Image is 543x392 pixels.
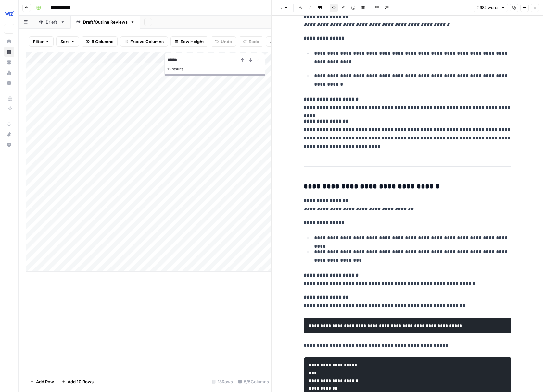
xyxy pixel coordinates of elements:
[36,378,54,385] span: Add Row
[235,376,271,387] div: 5/5 Columns
[246,56,254,64] button: Next Result
[68,378,94,385] span: Add 10 Rows
[26,376,58,387] button: Add Row
[4,5,14,21] button: Workspace: Wiz
[56,36,79,47] button: Sort
[4,129,14,139] div: What's new?
[120,36,168,47] button: Freeze Columns
[4,67,14,78] a: Usage
[170,36,208,47] button: Row Height
[4,78,14,88] a: Settings
[4,7,16,19] img: Wiz Logo
[46,19,58,25] div: Briefs
[239,36,263,47] button: Redo
[167,65,262,73] div: 18 results
[211,36,236,47] button: Undo
[254,56,262,64] button: Close Search
[476,5,499,11] span: 2,984 words
[4,119,14,129] a: AirOps Academy
[29,36,54,47] button: Filter
[58,376,97,387] button: Add 10 Rows
[4,139,14,150] button: Help + Support
[4,57,14,67] a: Your Data
[83,19,128,25] div: Draft/Outline Reviews
[4,129,14,139] button: What's new?
[4,36,14,47] a: Home
[209,376,235,387] div: 18 Rows
[33,16,70,29] a: Briefs
[221,38,232,45] span: Undo
[70,16,140,29] a: Draft/Outline Reviews
[249,38,259,45] span: Redo
[239,56,246,64] button: Previous Result
[60,38,69,45] span: Sort
[181,38,204,45] span: Row Height
[92,38,113,45] span: 5 Columns
[4,47,14,57] a: Browse
[474,4,508,12] button: 2,984 words
[130,38,164,45] span: Freeze Columns
[33,38,44,45] span: Filter
[82,36,118,47] button: 5 Columns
